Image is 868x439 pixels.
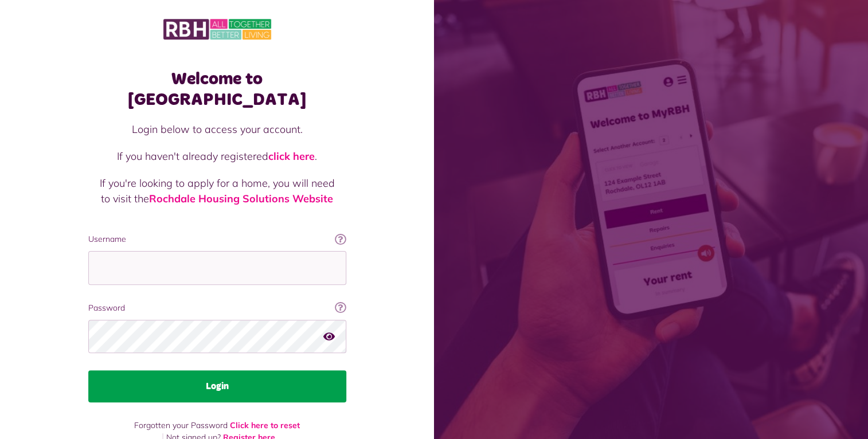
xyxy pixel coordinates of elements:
[100,121,335,137] p: Login below to access your account.
[88,370,346,402] button: Login
[134,420,228,430] span: Forgotten your Password
[88,233,346,245] label: Username
[163,17,271,41] img: MyRBH
[268,150,315,163] a: click here
[230,420,300,430] a: Click here to reset
[88,69,346,110] h1: Welcome to [GEOGRAPHIC_DATA]
[88,302,346,314] label: Password
[100,175,335,206] p: If you're looking to apply for a home, you will need to visit the
[100,148,335,164] p: If you haven't already registered .
[149,192,333,205] a: Rochdale Housing Solutions Website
